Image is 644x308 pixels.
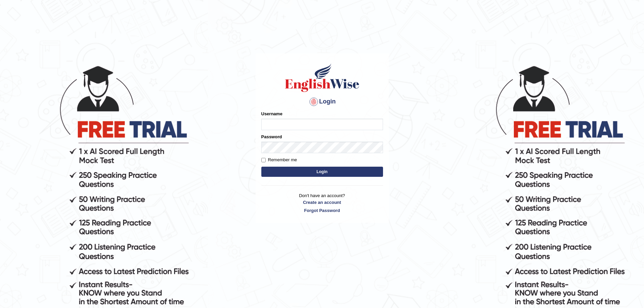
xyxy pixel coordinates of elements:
a: Create an account [261,199,383,206]
a: Forgot Password [261,207,383,214]
h4: Login [261,96,383,107]
button: Login [261,167,383,177]
p: Don't have an account? [261,192,383,213]
input: Remember me [261,158,266,162]
img: Logo of English Wise sign in for intelligent practice with AI [284,63,361,93]
label: Password [261,134,282,140]
label: Remember me [261,157,297,163]
label: Username [261,111,283,117]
